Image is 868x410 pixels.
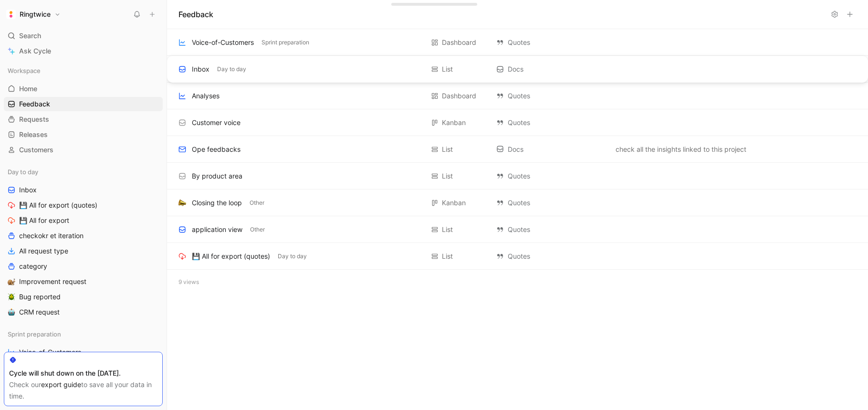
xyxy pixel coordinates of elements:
span: Bug reported [19,292,61,302]
span: Ask Cycle [19,45,51,57]
div: Search [4,29,163,43]
a: 💾 All for export [4,213,163,228]
a: Voice-of-Customers [4,345,163,359]
div: Sprint preparationVoice-of-CustomersPlan in the sprint♟️Candidate for next sprint🤖Grooming [4,327,163,405]
span: Other [250,225,265,234]
span: Voice-of-Customers [19,347,81,357]
span: CRM request [19,307,60,317]
a: Ask Cycle [4,44,163,58]
img: 🪲 [8,293,15,301]
div: Kanban [442,197,466,209]
button: Day to day [276,252,309,261]
a: Home [4,82,163,96]
a: category [4,259,163,273]
button: check all the insights linked to this project [614,144,748,155]
a: 💾 All for export (quotes) [4,198,163,212]
a: 🪲Bug reported [4,290,163,304]
div: Workspace [4,63,163,78]
div: Ope feedbacks [192,144,241,155]
img: 📣 [178,199,186,207]
span: Sprint preparation [261,38,309,47]
div: List [442,144,453,155]
div: Dashboard [442,90,476,102]
a: export guide [41,380,81,389]
div: 📣Closing the loopOtherKanban QuotesView actions [167,189,868,216]
div: Ope feedbacksList Docscheck all the insights linked to this projectView actions [167,136,868,163]
span: Inbox [19,185,37,195]
button: Sprint preparation [260,38,311,47]
a: checkokr et iteration [4,229,163,243]
button: 🪲 [6,291,17,303]
div: Voice-of-Customers [192,37,254,48]
a: Inbox [4,183,163,197]
a: Feedback [4,97,163,111]
h1: Ringtwice [20,10,51,19]
div: By product area [192,170,242,182]
span: Other [250,198,264,208]
span: Workspace [8,66,41,75]
div: Quotes [496,117,606,128]
span: Day to day [8,167,38,177]
h1: Feedback [178,9,213,20]
span: Customers [19,145,53,155]
div: Quotes [496,37,606,48]
button: 📣 [177,197,188,209]
div: application viewOtherList QuotesView actions [167,216,868,243]
div: Check our to save all your data in time. [9,379,157,402]
div: Customer voiceKanban QuotesView actions [167,109,868,136]
div: Analyses [192,90,220,102]
a: 🐌Improvement request [4,274,163,289]
div: application view [192,224,242,235]
div: Kanban [442,117,466,128]
a: Customers [4,143,163,157]
div: Quotes [496,170,606,182]
span: Day to day [278,252,307,261]
span: checkokr et iteration [19,231,84,241]
div: List [442,170,453,182]
div: Dashboard [442,37,476,48]
div: 💾 All for export (quotes) [192,251,270,262]
div: Cycle will shut down on the [DATE]. [9,368,157,379]
div: Closing the loop [192,197,242,209]
div: AnalysesDashboard QuotesView actions [167,83,868,109]
img: Ringtwice [6,10,16,19]
span: category [19,262,47,271]
img: 🤖 [8,308,15,316]
div: Docs [496,144,606,155]
div: Quotes [496,224,606,235]
div: List [442,224,453,235]
div: By product areaList QuotesView actions [167,163,868,189]
span: Day to day [217,64,246,74]
div: Customer voice [192,117,241,128]
button: Day to day [215,65,248,74]
div: Day to dayInbox💾 All for export (quotes)💾 All for exportcheckokr et iterationAll request typecate... [4,165,163,319]
div: List [442,251,453,262]
div: Sprint preparation [4,327,163,341]
span: Requests [19,115,49,124]
div: Quotes [496,90,606,102]
span: 💾 All for export (quotes) [19,200,97,210]
span: Improvement request [19,277,86,286]
button: 🐌 [6,276,17,287]
div: List [442,63,453,75]
span: Releases [19,130,48,139]
button: 🤖 [6,306,17,318]
span: Search [19,30,41,42]
a: All request type [4,244,163,258]
div: Inbox [192,63,209,75]
button: Other [248,225,267,234]
span: Feedback [19,99,50,109]
div: Quotes [496,251,606,262]
div: 💾 All for export (quotes)Day to dayList QuotesView actions [167,243,868,270]
button: RingtwiceRingtwice [4,8,63,21]
a: Releases [4,127,163,142]
a: Requests [4,112,163,126]
img: 🐌 [8,278,15,285]
a: 🤖CRM request [4,305,163,319]
div: Docs [496,63,606,75]
button: Other [248,199,266,207]
span: Sprint preparation [8,329,61,339]
div: Quotes [496,197,606,209]
span: check all the insights linked to this project [616,144,746,155]
div: 9 views [167,270,868,294]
